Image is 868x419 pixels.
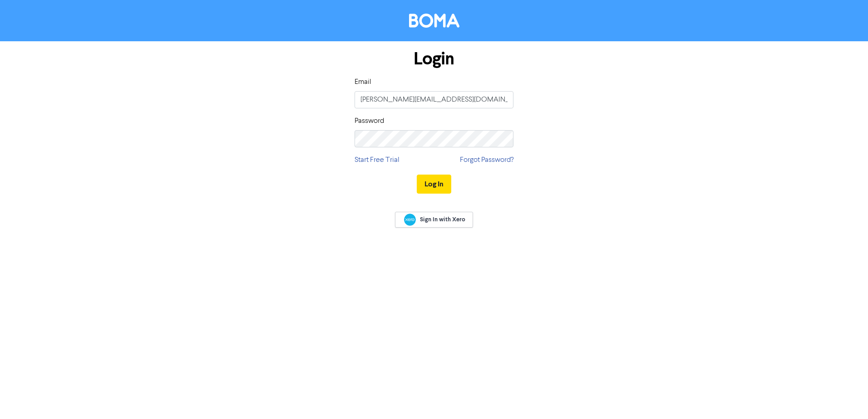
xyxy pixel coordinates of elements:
[460,155,513,166] a: Forgot Password?
[420,215,465,224] span: Sign In with Xero
[417,175,451,194] button: Log In
[395,212,473,228] a: Sign In with Xero
[355,155,399,166] a: Start Free Trial
[355,49,513,69] h1: Login
[355,116,384,127] label: Password
[355,77,371,88] label: Email
[409,14,459,28] img: BOMA Logo
[404,214,416,226] img: Xero logo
